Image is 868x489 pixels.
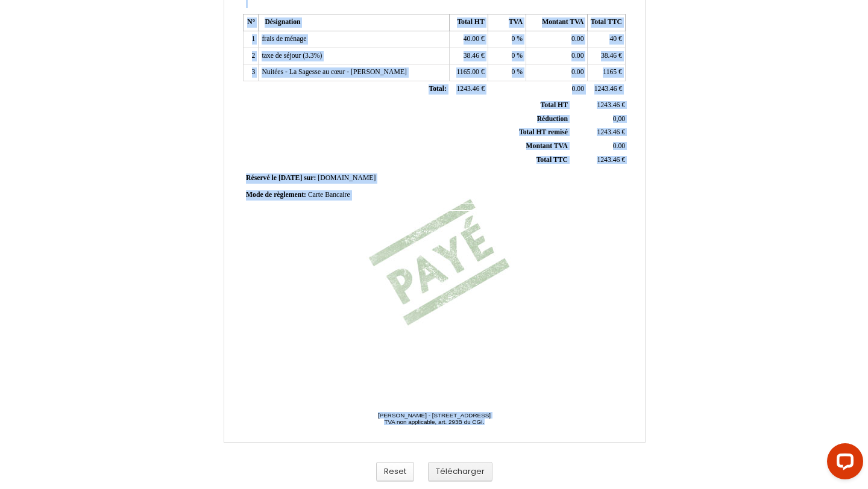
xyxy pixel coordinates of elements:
[464,52,479,60] span: 38.46
[384,419,484,425] span: TVA non applicable, art. 293B du CGI.
[603,68,617,76] span: 1165
[246,174,277,182] span: Réservé le
[601,52,617,60] span: 38.46
[262,52,322,60] span: taxe de séjour (3.3%)
[278,174,302,182] span: [DATE]
[570,99,627,112] td: €
[450,81,488,98] td: €
[587,48,625,64] td: €
[594,85,617,93] span: 1243.46
[428,462,492,482] button: Télécharger
[597,156,620,164] span: 1243.46
[817,438,868,489] iframe: LiveChat chat widget
[488,64,526,81] td: %
[262,68,407,76] span: Nuitées - La Sagesse au cœur - [PERSON_NAME]
[541,101,568,109] span: Total HT
[318,174,376,182] span: [DOMAIN_NAME]
[519,128,568,136] span: Total HT remisé
[571,35,583,43] span: 0.00
[246,191,306,199] span: Mode de règlement:
[512,52,515,60] span: 0
[597,101,620,109] span: 1243.46
[244,31,259,48] td: 1
[571,68,583,76] span: 0.00
[244,48,259,64] td: 2
[308,191,350,199] span: Carte Bancaire
[587,64,625,81] td: €
[378,412,491,419] span: [PERSON_NAME] - [STREET_ADDRESS]
[450,31,488,48] td: €
[526,14,587,31] th: Montant TVA
[450,64,488,81] td: €
[464,35,479,43] span: 40.00
[456,85,479,93] span: 1243.46
[571,52,583,60] span: 0.00
[613,142,625,150] span: 0.00
[512,68,515,76] span: 0
[488,48,526,64] td: %
[429,85,446,93] span: Total:
[526,142,568,150] span: Montant TVA
[259,14,450,31] th: Désignation
[376,462,414,482] button: Reset
[587,31,625,48] td: €
[572,85,584,93] span: 0.00
[262,35,306,43] span: frais de ménage
[570,126,627,140] td: €
[456,68,479,76] span: 1165.00
[488,31,526,48] td: %
[597,128,620,136] span: 1243.46
[488,14,526,31] th: TVA
[537,115,568,123] span: Réduction
[536,156,568,164] span: Total TTC
[450,48,488,64] td: €
[244,14,259,31] th: N°
[244,64,259,81] td: 3
[304,174,316,182] span: sur:
[613,115,625,123] span: 0,00
[587,14,625,31] th: Total TTC
[609,35,617,43] span: 40
[587,81,625,98] td: €
[450,14,488,31] th: Total HT
[570,153,627,167] td: €
[512,35,515,43] span: 0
